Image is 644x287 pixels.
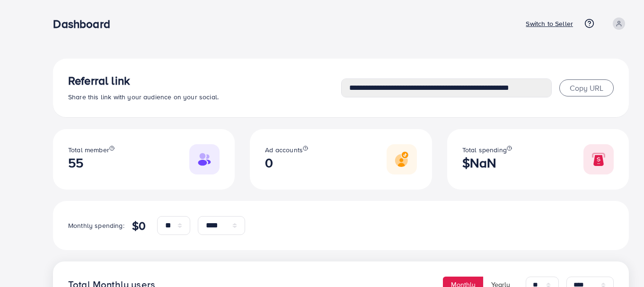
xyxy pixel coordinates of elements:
[265,155,308,171] h2: 0
[462,145,507,155] span: Total spending
[462,155,512,171] h2: $NaN
[68,155,115,171] h2: 55
[570,83,603,93] span: Copy URL
[68,74,341,87] h3: Referral link
[189,144,220,174] img: Responsive image
[132,219,146,233] h4: $0
[265,145,303,155] span: Ad accounts
[68,145,109,155] span: Total member
[559,79,614,96] button: Copy URL
[68,92,219,102] span: Share this link with your audience on your social.
[387,144,417,174] img: Responsive image
[526,18,573,29] p: Switch to Seller
[583,144,614,174] img: Responsive image
[68,220,124,231] p: Monthly spending:
[53,17,117,31] h3: Dashboard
